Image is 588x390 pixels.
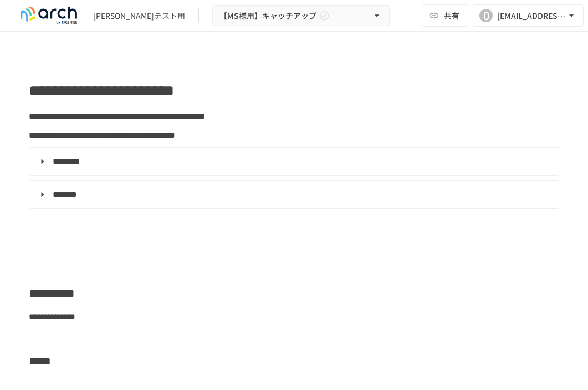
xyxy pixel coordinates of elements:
div: [EMAIL_ADDRESS][DOMAIN_NAME] [497,9,566,23]
img: logo-default@2x-9cf2c760.svg [13,7,84,24]
button: 【MS様用】キャッチアップ [212,5,390,27]
div: [PERSON_NAME]テスト用 [93,10,185,22]
span: 【MS様用】キャッチアップ [219,9,316,23]
button: 0[EMAIL_ADDRESS][DOMAIN_NAME] [473,4,584,27]
div: 0 [479,9,493,22]
button: 共有 [422,4,468,27]
span: 共有 [444,9,459,22]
